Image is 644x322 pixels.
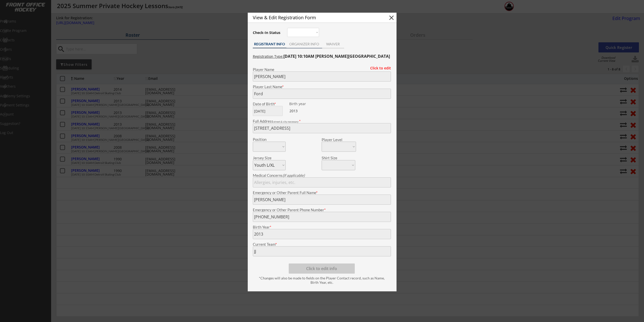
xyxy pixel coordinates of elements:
button: close [388,14,395,22]
div: Shirt Size [322,156,348,160]
div: Birth year [289,102,321,106]
div: We are transitioning the system to collect and store date of birth instead of just birth year to ... [289,102,321,106]
div: Medical Concerns [253,174,391,177]
div: Check-In Status [253,31,281,34]
div: Player Name [253,68,391,71]
div: 2013 [289,108,321,113]
em: (if applicable) [283,173,305,178]
div: WAIVER [322,42,344,46]
div: Click to edit [366,66,391,70]
input: Street, City, Province/State [253,123,391,133]
div: Player Last Name [253,85,391,89]
div: Date of Birth [253,102,286,106]
div: Current Team [253,242,391,246]
div: *Changes will also be made to fields on the Player Contact record, such as Name, Birth Year, etc. [255,276,388,285]
button: Click to edit info [289,263,355,274]
strong: [DATE] 10:10AM [PERSON_NAME][GEOGRAPHIC_DATA] [283,53,390,59]
div: Position [253,138,279,141]
div: Player Level [322,138,356,142]
em: street & city necessary [273,120,298,123]
div: REGISTRANT INFO [253,42,286,46]
div: Emergency or Other Parent Full Name [253,191,391,195]
div: ORGANIZER INFO [286,42,322,46]
div: Jersey Size [253,156,279,160]
u: Registration Type: [253,54,283,59]
input: Allergies, injuries, etc. [253,177,391,187]
div: View & Edit Registration Form [253,15,379,20]
div: Full Address [253,119,391,123]
div: Emergency or Other Parent Phone Number [253,208,391,212]
div: Birth Year [253,225,391,229]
